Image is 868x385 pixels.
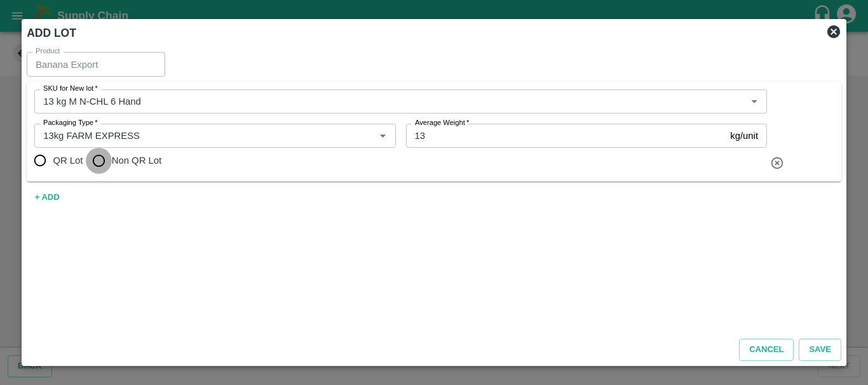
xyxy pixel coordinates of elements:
[374,127,391,144] button: Open
[43,84,98,94] label: SKU for New lot
[799,339,841,361] button: Save
[53,153,83,167] span: QR Lot
[415,118,469,128] label: Average Weight
[112,153,161,167] span: Non QR Lot
[34,148,172,173] div: temp_output_lots.0.lot_type
[746,93,763,110] button: Open
[36,46,60,56] label: Product
[27,186,67,209] button: + ADD
[730,129,758,143] p: kg/unit
[43,118,98,128] label: Packaging Type
[27,27,76,39] b: ADD LOT
[739,339,794,361] button: Cancel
